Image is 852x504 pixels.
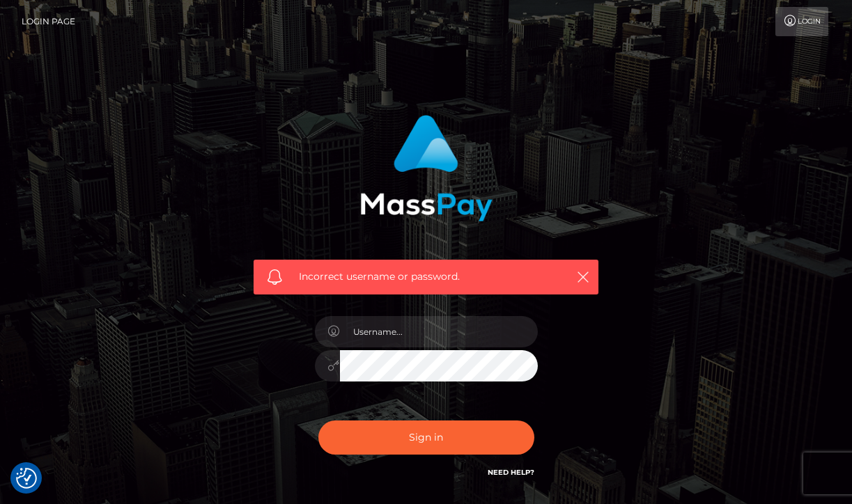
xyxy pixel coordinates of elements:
[775,7,828,36] a: Login
[22,7,75,36] a: Login Page
[299,269,553,284] span: Incorrect username or password.
[16,468,37,489] img: Revisit consent button
[340,316,538,347] input: Username...
[16,468,37,489] button: Consent Preferences
[360,115,493,221] img: MassPay Login
[488,468,534,477] a: Need Help?
[318,420,534,455] button: Sign in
